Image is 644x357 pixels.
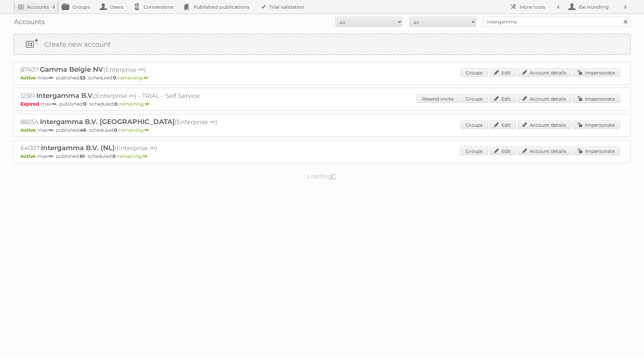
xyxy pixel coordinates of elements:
strong: 61 [80,153,85,159]
a: Edit [489,146,516,155]
a: Groups [460,68,488,77]
strong: ∞ [49,153,53,159]
strong: 0 [83,101,87,107]
a: Edit [489,94,516,103]
span: Intergamma B.V. [36,92,94,100]
p: max: - published: - scheduled: - [20,127,624,133]
a: Account details [518,68,572,77]
strong: 53 [80,75,85,81]
p: max: - published: - scheduled: - [20,101,624,107]
span: Gamma Belgie NV [40,65,103,73]
a: Groups [460,146,488,155]
strong: ∞ [49,127,53,133]
a: Account details [518,94,572,103]
strong: 0 [112,153,116,159]
a: Groups [460,94,488,103]
span: remaining: [117,153,147,159]
span: Expired [20,101,41,107]
h2: More tools [520,4,553,10]
strong: ∞ [49,75,53,81]
p: max: - published: - scheduled: - [20,75,624,81]
a: Edit [489,120,516,129]
p: Loading [286,170,359,183]
a: Impersonate [573,94,620,103]
span: Active [20,75,38,81]
a: Create new account [14,34,630,54]
p: max: - published: - scheduled: - [20,153,624,159]
strong: 0 [114,101,118,107]
a: Edit [489,68,516,77]
strong: ∞ [52,101,56,107]
strong: 0 [113,75,116,81]
a: Account details [518,146,572,155]
a: Account details [518,120,572,129]
span: remaining: [119,101,149,107]
strong: ∞ [144,75,148,81]
strong: ∞ [145,127,149,133]
a: Groups [460,120,488,129]
a: Impersonate [573,146,620,155]
span: Intergamma B.V. (NL) [41,144,115,152]
span: Active [20,153,38,159]
a: Impersonate [573,68,620,77]
a: Impersonate [573,120,620,129]
h2: 88254: (Enterprise ∞) [20,118,255,126]
h2: Accounts [27,4,49,10]
h2: 64007: (Enterprise ∞) [20,144,255,153]
strong: ∞ [145,101,149,107]
strong: ∞ [143,153,147,159]
span: Active [20,127,38,133]
span: remaining: [118,75,148,81]
span: Intergamma B.V. [GEOGRAPHIC_DATA] [40,118,175,126]
strong: 46 [80,127,86,133]
strong: 0 [114,127,117,133]
h2: 87407: (Enterprise ∞) [20,65,255,74]
h2: 12361: (Enterprise ∞) - TRIAL - Self Service [20,92,255,100]
h2: Ibe Hundling [577,4,621,10]
a: Resend invite [417,94,459,103]
span: remaining: [119,127,149,133]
